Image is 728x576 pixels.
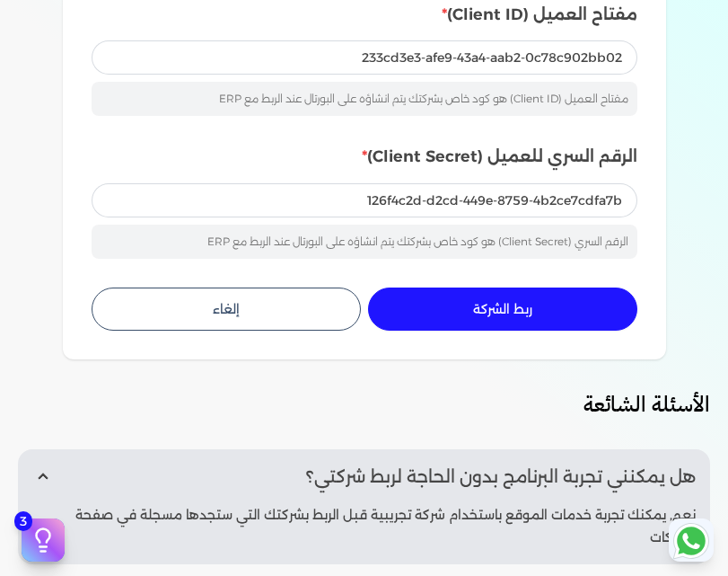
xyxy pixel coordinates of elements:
[32,504,696,550] p: نعم, يمكنك تجربة خدمات الموقع باستخدام شركة تجريبية قبل الربط بشركتك التي ستجدها مسجلة في صفحة ال...
[368,288,637,331] button: ربط الشركة
[92,183,637,217] input: ادخل الرقم السري
[14,511,32,531] span: 3
[92,225,637,259] div: الرقم السري (Client Secret) هو كود خاص بشركتك يتم انشاؤه على البورتال عند الربط مع ERP
[92,82,637,116] div: مفتاح العميل (Client ID) هو كود خاص بشركتك يتم انشاؤه على البورتال عند الربط مع ERP
[473,303,532,315] span: ربط الشركة
[22,518,65,562] button: 3
[92,40,637,75] input: ادخل مفتاح الشركة
[92,3,637,26] label: مفتاح العميل (Client ID)
[92,145,637,168] label: الرقم السري للعميل (Client Secret)
[18,388,710,421] h3: الأسئلة الشائعة
[92,288,361,331] button: إلغاء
